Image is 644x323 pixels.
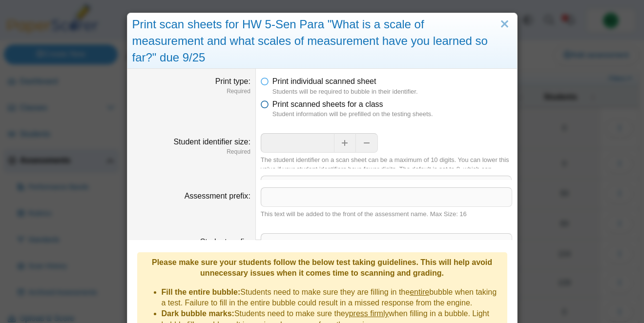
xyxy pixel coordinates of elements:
[127,13,517,69] div: Print scan sheets for HW 5-Sen Para "What is a scale of measurement and what scales of measuremen...
[349,309,389,318] u: press firmly
[410,288,429,296] u: entire
[173,138,250,146] label: Student identifier size
[162,309,234,318] b: Dark bubble marks:
[162,288,241,296] b: Fill the entire bubble:
[200,238,250,246] label: Student prefix
[334,133,356,153] button: Increase
[272,87,512,96] dfn: Students will be required to bubble in their identifier.
[215,77,250,85] label: Print type
[272,110,512,119] dfn: Student information will be prefilled on the testing sheets.
[261,156,512,182] div: The student identifier on a scan sheet can be a maximum of 10 digits. You can lower this value if...
[152,258,492,277] b: Please make sure your students follow the below test taking guidelines. This will help avoid unne...
[356,133,378,153] button: Decrease
[132,148,250,156] dfn: Required
[162,287,502,309] li: Students need to make sure they are filling in the bubble when taking a test. Failure to fill in ...
[497,16,512,33] a: Close
[132,87,250,96] dfn: Required
[185,192,250,200] label: Assessment prefix
[272,77,376,85] span: Print individual scanned sheet
[261,210,512,219] div: This text will be added to the front of the assessment name. Max Size: 16
[272,100,383,108] span: Print scanned sheets for a class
